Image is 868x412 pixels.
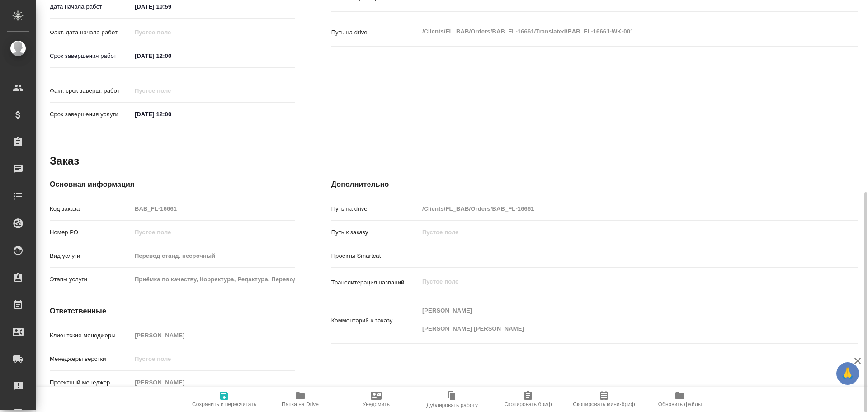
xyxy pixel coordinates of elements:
[132,249,295,262] input: Пустое поле
[419,226,814,239] input: Пустое поле
[50,52,132,61] p: Срок завершения работ
[132,226,295,239] input: Пустое поле
[50,275,132,284] p: Этапы услуги
[132,376,295,389] input: Пустое поле
[132,352,295,365] input: Пустое поле
[50,204,132,213] p: Код заказа
[50,228,132,237] p: Номер РО
[50,378,132,387] p: Проектный менеджер
[419,202,814,215] input: Пустое поле
[50,2,132,11] p: Дата начала работ
[338,387,414,412] button: Уведомить
[262,387,338,412] button: Папка на Drive
[50,28,132,37] p: Факт. дата начала работ
[504,401,552,407] span: Скопировать бриф
[331,278,419,287] p: Транслитерация названий
[331,316,419,325] p: Комментарий к заказу
[50,179,295,190] h4: Основная информация
[419,24,814,39] textarea: /Clients/FL_BAB/Orders/BAB_FL-16661/Translated/BAB_FL-16661-WK-001
[132,84,211,97] input: Пустое поле
[331,251,419,260] p: Проекты Smartcat
[566,387,642,412] button: Скопировать мини-бриф
[50,355,132,364] p: Менеджеры верстки
[50,154,79,168] h2: Заказ
[642,387,718,412] button: Обновить файлы
[836,362,859,385] button: 🙏
[132,49,211,62] input: ✎ Введи что-нибудь
[50,331,132,340] p: Клиентские менеджеры
[363,401,390,407] span: Уведомить
[282,401,319,407] span: Папка на Drive
[132,26,211,39] input: Пустое поле
[192,401,256,407] span: Сохранить и пересчитать
[132,108,211,121] input: ✎ Введи что-нибудь
[840,364,855,383] span: 🙏
[658,401,702,407] span: Обновить файлы
[132,273,295,286] input: Пустое поле
[186,387,262,412] button: Сохранить и пересчитать
[132,329,295,342] input: Пустое поле
[331,228,419,237] p: Путь к заказу
[414,387,490,412] button: Дублировать работу
[331,204,419,213] p: Путь на drive
[50,251,132,260] p: Вид услуги
[50,86,132,95] p: Факт. срок заверш. работ
[573,401,635,407] span: Скопировать мини-бриф
[331,179,858,190] h4: Дополнительно
[50,110,132,119] p: Срок завершения услуги
[132,202,295,215] input: Пустое поле
[50,306,295,317] h4: Ответственные
[490,387,566,412] button: Скопировать бриф
[426,402,478,408] span: Дублировать работу
[419,303,814,336] textarea: [PERSON_NAME] [PERSON_NAME] [PERSON_NAME]
[331,28,419,37] p: Путь на drive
